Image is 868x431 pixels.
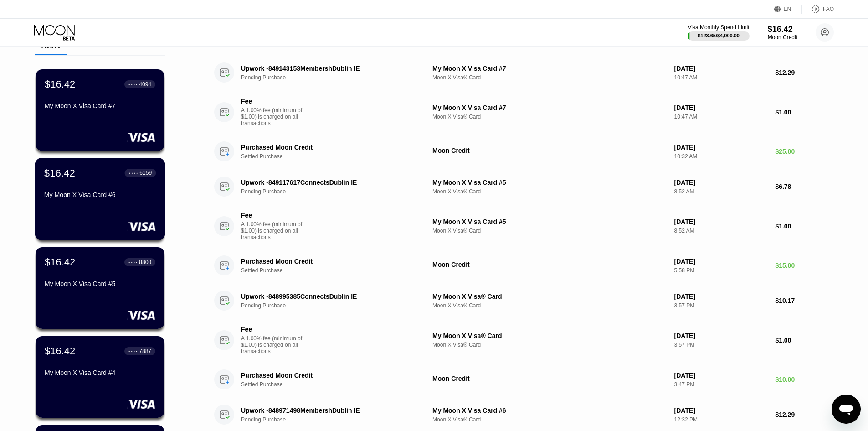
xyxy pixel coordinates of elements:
div: $16.42● ● ● ●8800My Moon X Visa Card #5 [36,247,164,329]
div: 8800 [139,259,151,265]
div: Fee [241,326,305,333]
div: ● ● ● ● [128,350,138,353]
div: [DATE] [674,372,768,379]
div: Upwork -848995385ConnectsDublin IE [241,293,418,300]
div: [DATE] [674,104,768,111]
div: 10:47 AM [674,114,768,120]
div: [DATE] [674,258,768,265]
div: My Moon X Visa Card #7 [432,104,667,111]
div: $123.65 / $4,000.00 [698,33,740,38]
div: Purchased Moon Credit [241,372,418,379]
div: My Moon X Visa® Card [432,293,667,300]
div: Moon X Visa® Card [432,416,667,423]
div: [DATE] [674,293,768,300]
div: Upwork -849143153MembershDublin IE [241,65,418,72]
div: Moon X Visa® Card [432,74,667,81]
div: $12.29 [775,69,834,76]
div: [DATE] [674,218,768,225]
div: FeeA 1.00% fee (minimum of $1.00) is charged on all transactionsMy Moon X Visa Card #5Moon X Visa... [214,204,834,248]
div: Purchased Moon CreditSettled PurchaseMoon Credit[DATE]5:58 PM$15.00 [214,248,834,283]
div: 8:52 AM [674,188,768,195]
div: ● ● ● ● [129,171,138,174]
div: Moon Credit [432,375,667,382]
div: Settled Purchase [241,381,431,388]
div: [DATE] [674,65,768,72]
div: $10.17 [775,297,834,304]
div: EN [784,6,791,12]
div: My Moon X Visa Card #6 [432,407,667,414]
div: Moon X Visa® Card [432,228,667,234]
div: 3:57 PM [674,342,768,348]
div: A 1.00% fee (minimum of $1.00) is charged on all transactions [241,335,309,354]
div: $15.00 [775,262,834,269]
div: 12:32 PM [674,416,768,423]
div: $16.42 [45,345,75,357]
div: Upwork -849117617ConnectsDublin IEPending PurchaseMy Moon X Visa Card #5Moon X Visa® Card[DATE]8:... [214,169,834,204]
div: Pending Purchase [241,416,431,423]
div: FAQ [823,6,834,12]
div: 3:47 PM [674,381,768,388]
div: Pending Purchase [241,74,431,81]
div: $1.00 [775,223,834,230]
iframe: Button to launch messaging window [832,395,861,424]
div: $16.42Moon Credit [768,25,797,41]
div: Moon X Visa® Card [432,114,667,120]
div: Purchased Moon CreditSettled PurchaseMoon Credit[DATE]10:32 AM$25.00 [214,134,834,169]
div: FeeA 1.00% fee (minimum of $1.00) is charged on all transactionsMy Moon X Visa® CardMoon X Visa® ... [214,318,834,362]
div: Upwork -848995385ConnectsDublin IEPending PurchaseMy Moon X Visa® CardMoon X Visa® Card[DATE]3:57... [214,283,834,318]
div: $1.00 [775,337,834,344]
div: 7887 [139,348,151,354]
div: [DATE] [674,332,768,339]
div: 8:52 AM [674,228,768,234]
div: Fee [241,98,305,105]
div: Moon X Visa® Card [432,188,667,195]
div: FAQ [802,5,834,14]
div: Moon Credit [432,261,667,268]
div: Settled Purchase [241,153,431,160]
div: $16.42 [45,256,75,268]
div: $16.42 [44,167,75,179]
div: Settled Purchase [241,267,431,274]
div: Upwork -849117617ConnectsDublin IE [241,179,418,186]
div: 6159 [139,170,152,176]
div: 10:47 AM [674,74,768,81]
div: A 1.00% fee (minimum of $1.00) is charged on all transactions [241,107,309,126]
div: FeeA 1.00% fee (minimum of $1.00) is charged on all transactionsMy Moon X Visa Card #7Moon X Visa... [214,90,834,134]
div: $16.42● ● ● ●7887My Moon X Visa Card #4 [36,336,164,418]
div: [DATE] [674,179,768,186]
div: $16.42 [768,25,797,34]
div: $10.00 [775,376,834,383]
div: Purchased Moon Credit [241,258,418,265]
div: $1.00 [775,109,834,116]
div: ● ● ● ● [128,83,138,86]
div: $25.00 [775,148,834,155]
div: Upwork -849143153MembershDublin IEPending PurchaseMy Moon X Visa Card #7Moon X Visa® Card[DATE]10... [214,55,834,90]
div: My Moon X Visa Card #6 [44,191,156,198]
div: Moon Credit [768,34,797,41]
div: $16.42 [45,78,75,90]
div: 4094 [139,81,151,88]
div: Moon Credit [432,147,667,154]
div: Moon X Visa® Card [432,342,667,348]
div: [DATE] [674,407,768,414]
div: Visa Monthly Spend Limit [688,24,749,31]
div: ● ● ● ● [128,261,138,264]
div: My Moon X Visa Card #5 [432,218,667,225]
div: Upwork -848971498MembershDublin IE [241,407,418,414]
div: $16.42● ● ● ●4094My Moon X Visa Card #7 [36,69,164,151]
div: 3:57 PM [674,302,768,309]
div: Visa Monthly Spend Limit$123.65/$4,000.00 [688,24,749,41]
div: Pending Purchase [241,302,431,309]
div: My Moon X Visa Card #4 [45,369,155,376]
div: Purchased Moon CreditSettled PurchaseMoon Credit[DATE]3:47 PM$10.00 [214,362,834,397]
div: My Moon X Visa® Card [432,332,667,339]
div: My Moon X Visa Card #5 [432,179,667,186]
div: $12.29 [775,411,834,418]
div: [DATE] [674,144,768,151]
div: My Moon X Visa Card #5 [45,280,155,287]
div: Fee [241,212,305,219]
div: $16.42● ● ● ●6159My Moon X Visa Card #6 [36,158,164,240]
div: EN [774,5,802,14]
div: 5:58 PM [674,267,768,274]
div: $6.78 [775,183,834,190]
